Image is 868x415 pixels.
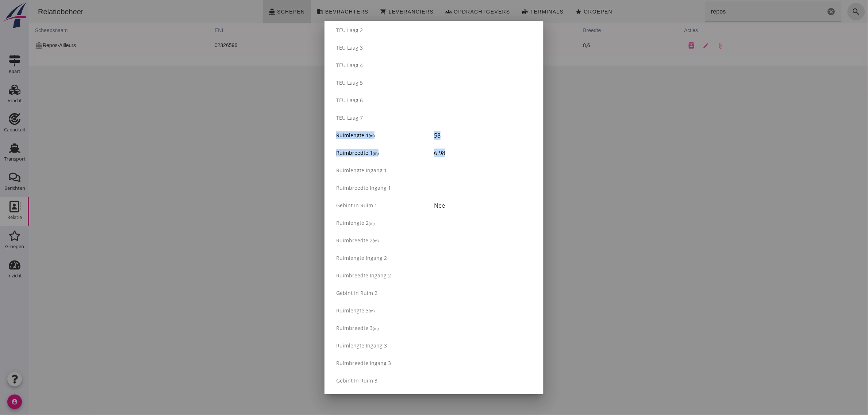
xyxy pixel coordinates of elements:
[336,167,387,174] span: Ruimlengte ingang 1
[674,42,680,49] i: edit
[336,342,387,349] span: Ruimlengte ingang 3
[336,184,391,191] span: Ruimbreedte ingang 1
[6,42,14,49] i: directions_boat
[369,308,375,314] small: (m)
[369,220,375,226] small: (m)
[649,23,839,38] th: acties
[336,272,391,279] span: Ruimbreedte ingang 2
[336,360,391,366] span: Ruimbreedte ingang 3
[336,307,369,314] span: Ruimlengte 3
[369,133,375,138] small: (m)
[455,23,548,38] th: lengte
[434,131,532,140] div: 58
[798,7,807,16] i: Wis Zoeken...
[351,8,358,15] i: shopping_cart
[376,23,455,38] th: m3
[336,132,369,139] span: Ruimlengte 1
[336,254,387,261] span: Ruimlengte ingang 2
[336,62,363,69] span: TEU laag 4
[823,7,831,16] i: search
[373,150,379,156] small: (m)
[336,149,373,156] span: Ruimbreedte 1
[434,201,532,210] div: Nee
[180,23,297,38] th: ENI
[247,9,276,15] span: Schepen
[548,23,649,38] th: breedte
[455,38,548,53] td: 86
[336,202,377,209] span: Gebint in ruim 1
[548,38,649,53] td: 8,6
[336,79,363,86] span: TEU laag 5
[296,9,339,15] span: Bevrachters
[373,238,379,243] small: (m)
[424,9,481,15] span: Opdrachtgevers
[336,97,363,104] span: TEU laag 6
[336,27,363,34] span: TEU laag 2
[297,38,376,53] td: 1492
[434,149,532,157] div: 6.98
[336,219,369,226] span: Ruimlengte 2
[336,377,377,384] span: Gebint in ruim 3
[336,289,377,296] span: Gebint in ruim 2
[554,9,583,15] span: Groepen
[336,237,373,244] span: Ruimbreedte 2
[501,9,535,15] span: Terminals
[688,42,695,49] i: attach_file
[659,42,666,49] i: contacts
[180,38,297,53] td: 02326596
[373,326,379,331] small: (m)
[336,114,363,121] span: TEU laag 7
[359,9,404,15] span: Leveranciers
[376,38,455,53] td: 2000
[416,8,423,15] i: groups
[336,324,373,331] span: Ruimbreedte 3
[3,7,60,17] div: Relatiebeheer
[336,44,363,51] span: TEU laag 3
[297,23,376,38] th: ton
[546,8,553,15] i: star
[239,8,246,15] i: directions_boat
[493,8,499,15] i: front_loader
[288,8,294,15] i: business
